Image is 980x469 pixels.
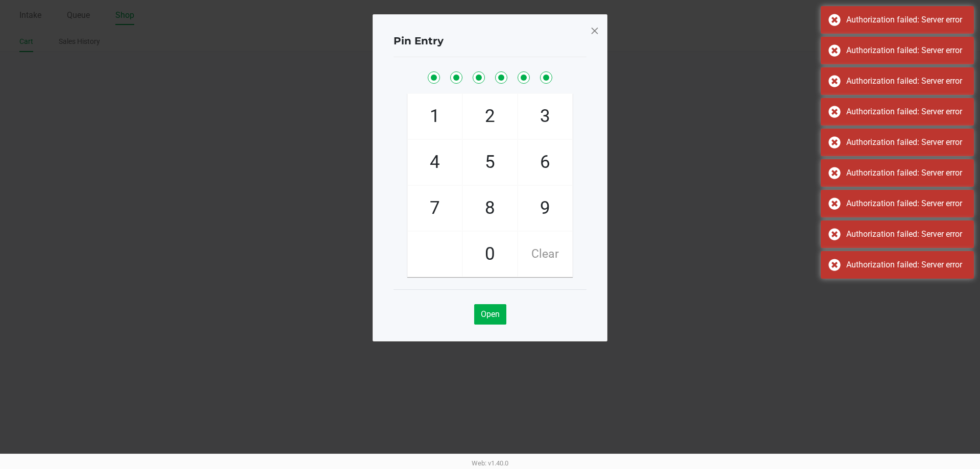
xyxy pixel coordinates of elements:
[518,94,572,139] span: 3
[463,186,517,231] span: 8
[846,75,966,87] div: Authorization failed: Server error
[408,94,462,139] span: 1
[463,232,517,277] span: 0
[846,259,966,271] div: Authorization failed: Server error
[408,140,462,185] span: 4
[518,140,572,185] span: 6
[846,167,966,179] div: Authorization failed: Server error
[518,232,572,277] span: Clear
[846,106,966,118] div: Authorization failed: Server error
[408,186,462,231] span: 7
[846,228,966,240] div: Authorization failed: Server error
[846,198,966,210] div: Authorization failed: Server error
[394,33,444,48] h4: Pin Entry
[463,140,517,185] span: 5
[481,309,500,319] span: Open
[846,44,966,57] div: Authorization failed: Server error
[518,186,572,231] span: 9
[463,94,517,139] span: 2
[474,304,506,325] button: Open
[846,136,966,149] div: Authorization failed: Server error
[472,459,508,467] span: Web: v1.40.0
[846,14,966,26] div: Authorization failed: Server error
